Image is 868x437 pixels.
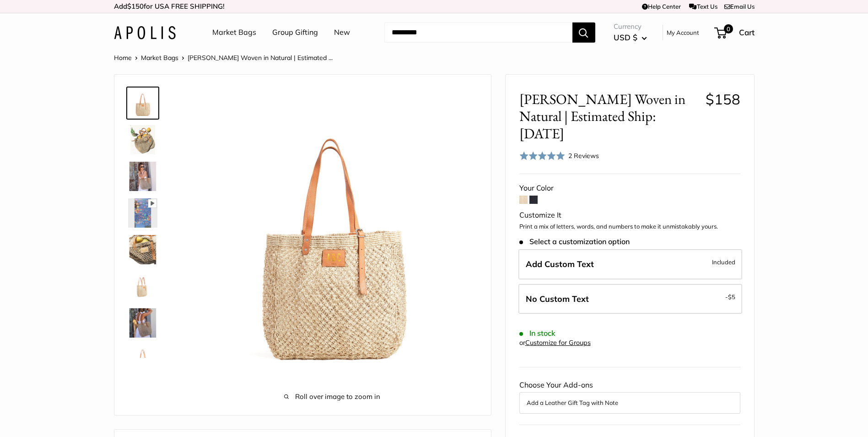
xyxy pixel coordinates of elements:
a: Text Us [689,3,717,10]
img: Mercado Woven in Natural | Estimated Ship: Oct. 19th [128,272,157,301]
a: Mercado Woven in Natural | Estimated Ship: Oct. 19th [126,123,159,156]
span: USD $ [614,33,637,42]
span: Roll over image to zoom in [188,390,477,403]
span: [PERSON_NAME] Woven in Natural | Estimated Ship: [DATE] [519,91,699,142]
a: Email Us [724,3,755,10]
span: $5 [728,293,735,300]
div: Choose Your Add-ons [519,378,740,413]
span: $158 [706,90,740,108]
button: Search [572,22,595,43]
img: Mercado Woven in Natural | Estimated Ship: Oct. 19th [188,88,477,378]
a: Mercado Woven in Natural | Estimated Ship: Oct. 19th [126,306,159,339]
a: Home [114,54,132,62]
span: [PERSON_NAME] Woven in Natural | Estimated ... [188,54,333,62]
button: USD $ [614,30,647,45]
a: Mercado Woven in Natural | Estimated Ship: Oct. 19th [126,233,159,266]
span: Cart [739,27,755,37]
img: Mercado Woven in Natural | Estimated Ship: Oct. 19th [128,125,157,154]
div: or [519,337,591,349]
a: Group Gifting [272,26,318,39]
a: Mercado Woven in Natural | Estimated Ship: Oct. 19th [126,87,159,120]
a: Help Center [642,3,681,10]
a: Market Bags [212,26,256,39]
img: Mercado Woven in Natural | Estimated Ship: Oct. 19th [128,345,157,374]
a: Mercado Woven in Natural | Estimated Ship: Oct. 19th [126,270,159,303]
span: In stock [519,329,555,338]
span: 2 Reviews [568,152,599,160]
span: Included [712,257,735,268]
a: Mercado Woven in Natural | Estimated Ship: Oct. 19th [126,160,159,193]
span: Add Custom Text [526,259,594,269]
label: Add Custom Text [518,249,742,279]
nav: Breadcrumb [114,52,333,64]
img: Mercado Woven in Natural | Estimated Ship: Oct. 19th [128,308,157,338]
a: Mercado Woven in Natural | Estimated Ship: Oct. 19th [126,343,159,376]
span: $150 [127,2,144,11]
p: Print a mix of letters, words, and numbers to make it unmistakably yours. [519,222,740,231]
a: New [334,26,350,39]
a: Market Bags [141,54,178,62]
label: Leave Blank [518,284,742,314]
span: Currency [614,20,647,33]
a: 0 Cart [715,25,755,40]
img: Mercado Woven in Natural | Estimated Ship: Oct. 19th [128,88,157,118]
img: Mercado Woven in Natural | Estimated Ship: Oct. 19th [128,162,157,191]
span: - [725,291,735,302]
a: Mercado Woven in Natural | Estimated Ship: Oct. 19th [126,197,159,229]
img: Apolis [114,26,176,39]
img: Mercado Woven in Natural | Estimated Ship: Oct. 19th [128,235,157,264]
a: My Account [667,27,699,38]
img: Mercado Woven in Natural | Estimated Ship: Oct. 19th [128,198,157,228]
input: Search... [384,22,572,43]
div: Your Color [519,181,740,195]
div: Customize It [519,208,740,222]
a: Customize for Groups [525,339,591,347]
span: 0 [723,24,733,33]
span: No Custom Text [526,294,589,304]
span: Select a customization option [519,237,630,246]
button: Add a Leather Gift Tag with Note [527,397,733,408]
